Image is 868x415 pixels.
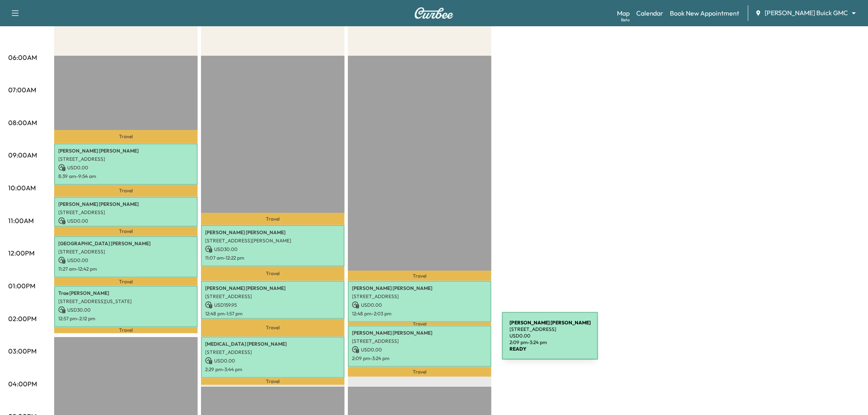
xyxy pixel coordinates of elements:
p: USD 0.00 [58,164,194,171]
p: USD 0.00 [58,217,194,225]
p: USD 0.00 [205,357,340,365]
p: 09:00AM [8,150,37,160]
p: 11:07 am - 12:22 pm [205,255,340,261]
p: Travel [54,130,198,143]
p: 08:00AM [8,118,37,128]
p: 06:00AM [8,52,37,62]
p: USD 30.00 [205,246,340,253]
p: 12:57 pm - 2:12 pm [58,315,194,322]
p: USD 0.00 [58,257,194,264]
p: [STREET_ADDRESS] [58,209,194,216]
p: Travel [54,185,198,197]
p: Travel [201,378,345,385]
a: Book New Appointment [670,8,740,18]
p: 12:00PM [8,248,34,258]
p: Travel [348,367,491,377]
p: 12:48 pm - 1:57 pm [205,310,340,317]
p: [GEOGRAPHIC_DATA] [PERSON_NAME] [58,240,194,247]
img: Curbee Logo [414,7,454,19]
p: [STREET_ADDRESS][PERSON_NAME] [205,237,340,244]
p: Travel [201,213,345,225]
p: Travel [348,271,491,280]
p: Travel [201,267,345,281]
p: 11:00AM [8,216,34,226]
p: [STREET_ADDRESS][US_STATE] [58,298,194,305]
p: [MEDICAL_DATA] [PERSON_NAME] [205,341,340,347]
p: [PERSON_NAME] [PERSON_NAME] [58,201,194,207]
div: Beta [621,17,630,23]
p: 12:48 pm - 2:03 pm [352,310,487,317]
p: 8:39 am - 9:54 am [58,173,194,180]
p: Travel [54,227,198,236]
p: Travel [54,278,198,286]
p: 02:00PM [8,314,37,324]
p: [PERSON_NAME] [PERSON_NAME] [58,148,194,154]
p: 01:00PM [8,281,35,291]
p: USD 159.95 [205,301,340,309]
a: MapBeta [617,8,630,18]
a: Calendar [636,8,664,18]
p: [PERSON_NAME] [PERSON_NAME] [205,285,340,292]
p: [STREET_ADDRESS] [205,349,340,356]
p: 07:00AM [8,85,36,95]
p: 11:27 am - 12:42 pm [58,266,194,272]
p: [STREET_ADDRESS] [352,338,487,344]
p: USD 0.00 [352,301,487,309]
p: Trae [PERSON_NAME] [58,290,194,296]
p: 10:00AM [8,183,36,193]
p: Travel [54,327,198,333]
p: 2:29 pm - 3:44 pm [205,366,340,373]
p: [PERSON_NAME] [PERSON_NAME] [205,229,340,236]
p: [STREET_ADDRESS] [58,249,194,255]
p: 2:09 pm - 3:24 pm [352,355,487,362]
p: USD 30.00 [58,306,194,314]
p: Travel [201,319,345,337]
p: [PERSON_NAME] [PERSON_NAME] [352,330,487,336]
p: 04:00PM [8,379,37,389]
p: [STREET_ADDRESS] [352,293,487,300]
p: 03:00PM [8,346,37,356]
p: Travel [348,322,491,326]
p: [STREET_ADDRESS] [205,293,340,300]
p: USD 0.00 [352,346,487,353]
p: [PERSON_NAME] [PERSON_NAME] [352,285,487,292]
p: [STREET_ADDRESS] [58,156,194,162]
span: [PERSON_NAME] Buick GMC [765,8,848,18]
